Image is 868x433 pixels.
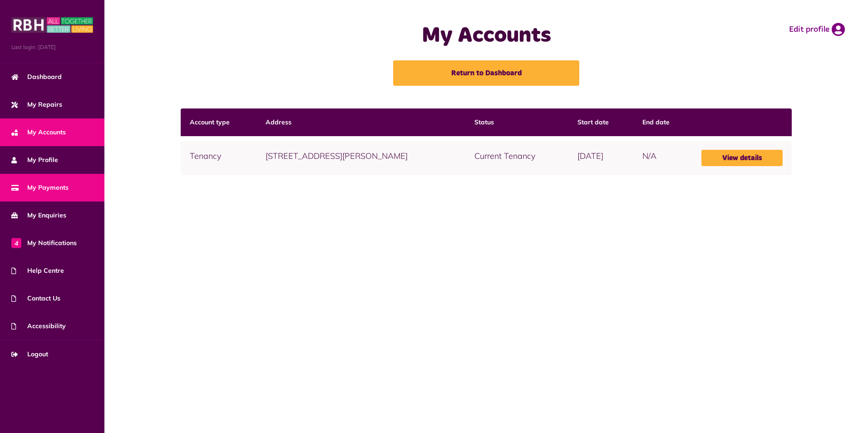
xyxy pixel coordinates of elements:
[11,183,69,192] span: My Payments
[256,141,466,175] td: [STREET_ADDRESS][PERSON_NAME]
[11,211,66,220] span: My Enquiries
[11,238,21,248] span: 4
[11,238,77,248] span: My Notifications
[393,60,579,86] a: Return to Dashboard
[465,141,568,175] td: Current Tenancy
[305,23,668,49] h1: My Accounts
[11,128,66,137] span: My Accounts
[11,155,58,165] span: My Profile
[11,266,64,276] span: Help Centre
[181,108,256,136] th: Account type
[11,16,93,34] img: MyRBH
[11,294,60,303] span: Contact Us
[568,108,633,136] th: Start date
[465,108,568,136] th: Status
[11,43,93,51] span: Last login: [DATE]
[181,141,256,175] td: Tenancy
[256,108,466,136] th: Address
[633,141,692,175] td: N/A
[633,108,692,136] th: End date
[701,150,783,166] a: View details
[11,100,62,109] span: My Repairs
[11,321,66,331] span: Accessibility
[11,72,62,82] span: Dashboard
[11,349,48,359] span: Logout
[789,23,845,36] a: Edit profile
[568,141,633,175] td: [DATE]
